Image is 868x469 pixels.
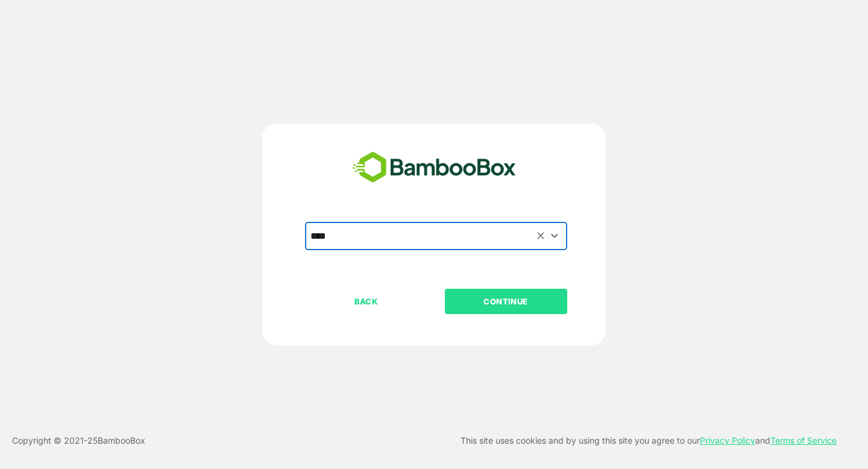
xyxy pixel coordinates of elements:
p: This site uses cookies and by using this site you agree to our and [461,433,837,448]
button: CONTINUE [445,289,567,314]
button: BACK [305,289,427,314]
a: Terms of Service [770,435,837,445]
p: CONTINUE [445,295,566,308]
p: Copyright © 2021- 25 BambooBox [12,433,145,448]
button: Open [547,228,563,244]
button: Clear [534,229,548,243]
a: Privacy Policy [700,435,755,445]
img: bamboobox [346,148,523,187]
p: BACK [306,295,427,308]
